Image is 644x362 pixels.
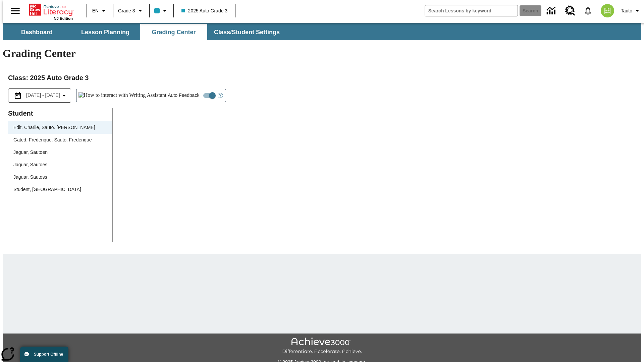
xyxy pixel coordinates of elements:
h1: Grading Center [3,47,641,60]
button: Dashboard [3,24,70,40]
button: Select a new avatar [597,2,618,19]
h2: Class : 2025 Auto Grade 3 [8,72,636,83]
button: Open side menu [5,1,25,21]
div: SubNavbar [3,23,641,40]
div: Edit. Charlie, Sauto. [PERSON_NAME] [8,121,112,134]
span: Dashboard [21,28,53,36]
span: Tauto [621,7,632,14]
button: Grade: Grade 3, Select a grade [115,5,147,17]
div: Student, [GEOGRAPHIC_DATA] [8,183,112,196]
a: Resource Center, Will open in new tab [561,2,579,20]
button: Class/Student Settings [209,24,285,40]
div: Jaguar, Sautoes [8,159,112,171]
a: Notifications [579,2,597,19]
img: avatar image [601,4,614,17]
button: Support Offline [20,347,68,362]
input: search field [425,5,518,16]
button: Profile/Settings [618,5,644,17]
a: Home [29,3,73,16]
div: Gated. Frederique, Sauto. Frederique [13,136,92,143]
img: Achieve3000 Differentiate Accelerate Achieve [282,338,362,355]
span: EN [92,7,99,14]
a: Data Center [543,2,561,20]
span: NJ Edition [54,16,73,20]
span: [DATE] - [DATE] [26,92,60,99]
button: Open Help for Writing Assistant [215,89,226,102]
div: Home [29,2,73,20]
span: Lesson Planning [81,28,129,36]
span: Class/Student Settings [214,28,280,36]
img: How to interact with Writing Assistant [78,92,167,99]
div: Jaguar, Sautoes [13,161,47,168]
svg: Collapse Date Range Filter [60,92,68,100]
div: SubNavbar [3,24,286,40]
button: Select the date range menu item [11,92,68,100]
div: Jaguar, Sautoss [13,174,47,181]
button: Lesson Planning [72,24,139,40]
span: Grading Center [152,28,196,36]
div: Student, [GEOGRAPHIC_DATA] [13,186,81,193]
span: 2025 Auto Grade 3 [181,7,228,14]
span: Support Offline [34,352,63,357]
div: Jaguar, Sautoen [8,146,112,159]
button: Language: EN, Select a language [89,5,111,17]
div: Gated. Frederique, Sauto. Frederique [8,134,112,146]
p: Student [8,108,112,119]
button: Grading Center [140,24,207,40]
div: Jaguar, Sautoss [8,171,112,183]
div: Edit. Charlie, Sauto. [PERSON_NAME] [13,124,95,131]
span: Auto Feedback [168,92,199,99]
div: Jaguar, Sautoen [13,149,48,156]
button: Class color is light blue. Change class color [152,5,171,17]
span: Grade 3 [118,7,135,14]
